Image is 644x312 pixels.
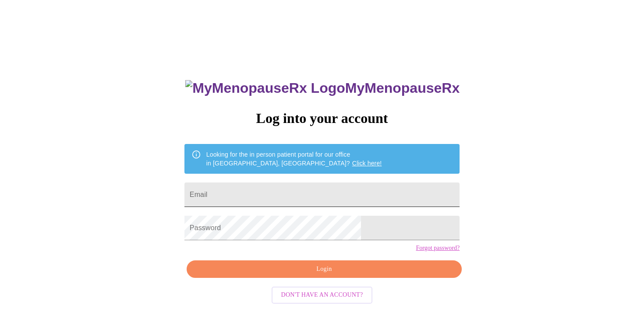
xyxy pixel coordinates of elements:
button: Don't have an account? [272,287,373,304]
img: MyMenopauseRx Logo [185,80,345,96]
a: Click here! [352,160,382,167]
div: Looking for the in person patient portal for our office in [GEOGRAPHIC_DATA], [GEOGRAPHIC_DATA]? [206,147,382,171]
h3: MyMenopauseRx [185,80,460,96]
h3: Log into your account [184,110,460,126]
span: Login [197,264,452,275]
span: Don't have an account? [281,290,363,301]
button: Login [187,260,462,278]
a: Don't have an account? [269,291,375,298]
a: Forgot password? [416,245,460,252]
